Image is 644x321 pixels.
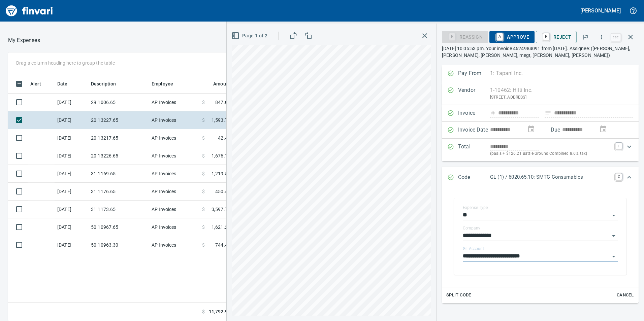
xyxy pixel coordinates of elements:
[209,308,230,315] span: 11,792.98
[55,236,88,254] td: [DATE]
[149,218,199,236] td: AP Invoices
[55,111,88,129] td: [DATE]
[230,30,270,42] button: Page 1 of 2
[458,173,490,182] p: Code
[442,139,639,161] div: Expand
[202,152,205,159] span: $
[609,252,618,261] button: Open
[91,80,116,88] span: Description
[215,188,230,195] span: 450.45
[445,290,473,300] button: Split Code
[149,236,199,254] td: AP Invoices
[615,173,622,180] a: C
[609,29,639,45] span: Close invoice
[580,7,621,14] h5: [PERSON_NAME]
[614,290,636,300] button: Cancel
[579,5,622,16] button: [PERSON_NAME]
[152,80,182,88] span: Employee
[57,80,76,88] span: Date
[88,201,149,218] td: 31.1173.65
[88,183,149,201] td: 31.1176.65
[212,206,230,213] span: 3,597.71
[202,170,205,177] span: $
[16,60,115,66] p: Drag a column heading here to group the table
[88,236,149,254] td: 50.10963.30
[215,242,230,248] span: 744.47
[4,3,55,19] img: Finvari
[55,183,88,201] td: [DATE]
[446,291,471,299] span: Split Code
[149,111,199,129] td: AP Invoices
[594,30,609,44] button: More
[578,30,593,44] button: Flag
[57,80,68,88] span: Date
[213,80,230,88] span: Amount
[615,143,622,149] a: T
[202,206,205,213] span: $
[202,188,205,195] span: $
[233,32,267,40] span: Page 1 of 2
[543,33,549,40] a: R
[212,117,230,123] span: 1,593.77
[202,224,205,230] span: $
[88,94,149,111] td: 29.1006.65
[30,80,50,88] span: Alert
[463,247,484,251] label: GL Account
[88,111,149,129] td: 20.13227.65
[8,36,40,44] p: My Expenses
[149,94,199,111] td: AP Invoices
[218,135,230,141] span: 42.49
[55,94,88,111] td: [DATE]
[202,99,205,106] span: $
[149,201,199,218] td: AP Invoices
[495,31,529,43] span: Approve
[463,226,480,230] label: Company
[212,170,230,177] span: 1,219.57
[149,129,199,147] td: AP Invoices
[55,147,88,165] td: [DATE]
[442,167,639,189] div: Expand
[88,218,149,236] td: 50.10967.65
[149,147,199,165] td: AP Invoices
[88,129,149,147] td: 20.13217.65
[442,45,639,59] p: [DATE] 10:05:53 pm. Your invoice 4624984091 from [DATE]. Assignee: ([PERSON_NAME], [PERSON_NAME],...
[152,80,173,88] span: Employee
[611,34,621,41] a: esc
[91,80,125,88] span: Description
[88,147,149,165] td: 20.13226.65
[490,173,611,181] p: GL (1) / 6020.65.10: SMTC Consumables
[55,218,88,236] td: [DATE]
[202,242,205,248] span: $
[609,211,618,220] button: Open
[202,308,205,315] span: $
[202,135,205,141] span: $
[442,34,488,39] div: Reassign
[496,33,503,40] a: A
[616,291,634,299] span: Cancel
[215,99,230,106] span: 847.08
[609,231,618,241] button: Open
[202,117,205,123] span: $
[541,31,571,43] span: Reject
[458,143,490,157] p: Total
[8,36,40,44] nav: breadcrumb
[490,150,611,157] p: (basis + $126.21 Battle Ground Combined 8.6% tax)
[463,206,488,210] label: Expense Type
[88,165,149,183] td: 31.1169.65
[30,80,41,88] span: Alert
[212,224,230,230] span: 1,621.28
[204,80,230,88] span: Amount
[489,31,535,43] button: AApprove
[149,183,199,201] td: AP Invoices
[55,129,88,147] td: [DATE]
[55,201,88,218] td: [DATE]
[55,165,88,183] td: [DATE]
[442,189,639,303] div: Expand
[212,152,230,159] span: 1,676.16
[149,165,199,183] td: AP Invoices
[536,31,577,43] button: RReject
